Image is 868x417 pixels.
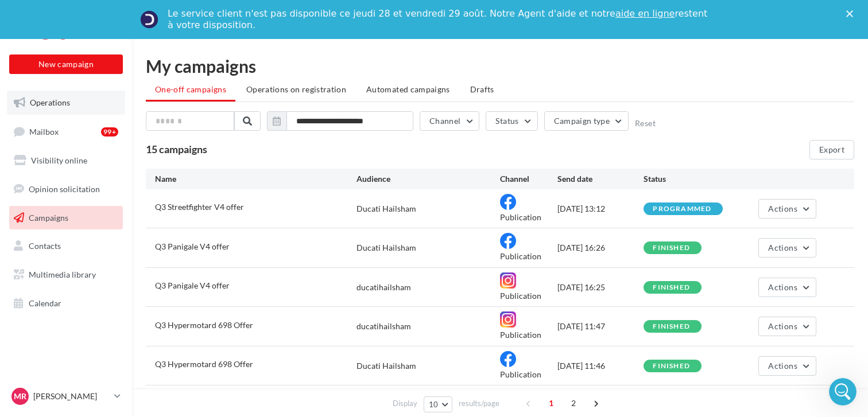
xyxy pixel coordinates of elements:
[768,282,797,292] span: Actions
[615,8,675,19] a: aide en ligne
[14,391,26,402] span: MR
[29,298,61,308] span: Calendar
[758,199,816,219] button: Actions
[356,242,416,254] div: Ducati Hailsham
[155,241,230,251] span: Q3 Panigale V4 offer
[486,111,537,131] button: Status
[356,173,500,185] div: Audience
[356,203,416,215] div: Ducati Hailsham
[768,361,797,371] span: Actions
[424,396,453,412] button: 10
[500,212,541,222] span: Publication
[557,242,644,254] div: [DATE] 16:26
[146,57,854,75] div: My campaigns
[155,173,356,185] div: Name
[29,241,61,251] span: Contacts
[500,330,541,340] span: Publication
[168,8,710,31] div: Le service client n'est pas disponible ce jeudi 28 et vendredi 29 août. Notre Agent d'aide et not...
[7,291,125,315] a: Calendar
[246,84,346,94] span: Operations on registration
[155,359,253,369] span: Q3 Hypermotard 698 Offer
[33,391,110,402] p: [PERSON_NAME]
[29,184,100,194] span: Opinion solicitation
[366,84,450,94] span: Automated campaigns
[829,378,857,406] iframe: Intercom live chat
[544,111,629,131] button: Campaign type
[557,282,644,293] div: [DATE] 16:25
[758,317,816,336] button: Actions
[356,360,416,372] div: Ducati Hailsham
[653,244,690,252] div: finished
[7,177,125,201] a: Opinion solicitation
[653,323,690,330] div: finished
[758,278,816,297] button: Actions
[758,356,816,376] button: Actions
[7,206,125,230] a: Campaigns
[140,10,158,29] img: Profile image for Service-Client
[356,321,411,332] div: ducatihailsham
[29,212,68,222] span: Campaigns
[500,369,541,379] span: Publication
[7,149,125,173] a: Visibility online
[809,140,854,159] button: Export
[31,155,87,165] span: Visibility online
[7,234,125,258] a: Contacts
[29,126,59,136] span: Mailbox
[420,111,479,131] button: Channel
[30,98,70,107] span: Operations
[470,84,494,94] span: Drafts
[7,263,125,287] a: Multimedia library
[635,119,656,128] button: Reset
[393,398,417,409] span: Display
[7,119,125,144] a: Mailbox99+
[542,394,560,412] span: 1
[653,284,690,291] div: finished
[846,10,858,17] div: Close
[653,205,711,213] div: programmed
[768,243,797,252] span: Actions
[644,173,730,185] div: Status
[557,203,644,215] div: [DATE] 13:12
[459,398,499,409] span: results/page
[9,54,123,74] button: New campaign
[155,320,253,330] span: Q3 Hypermotard 698 Offer
[768,204,797,213] span: Actions
[500,291,541,301] span: Publication
[500,252,541,262] span: Publication
[146,143,207,155] span: 15 campaigns
[564,394,583,412] span: 2
[155,202,244,212] span: Q3 Streetfighter V4 offer
[155,280,230,290] span: Q3 Panigale V4 offer
[356,282,411,293] div: ducatihailsham
[500,173,557,185] div: Channel
[557,321,644,332] div: [DATE] 11:47
[557,173,644,185] div: Send date
[101,127,118,137] div: 99+
[429,400,439,409] span: 10
[653,363,690,370] div: finished
[768,321,797,331] span: Actions
[9,385,123,407] a: MR [PERSON_NAME]
[29,270,96,279] span: Multimedia library
[758,238,816,258] button: Actions
[7,91,125,115] a: Operations
[557,360,644,372] div: [DATE] 11:46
